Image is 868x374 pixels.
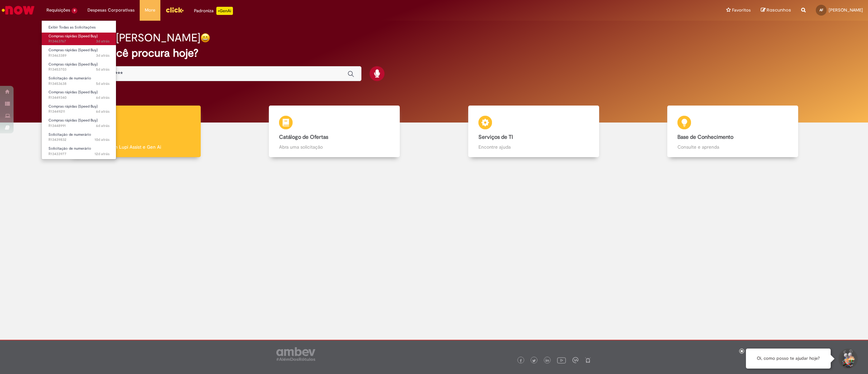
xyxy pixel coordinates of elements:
[80,144,191,150] p: Tirar dúvidas com Lupi Assist e Gen Ai
[746,349,831,369] div: Oi, como posso te ajudar hoje?
[71,32,200,44] h2: Bom dia, [PERSON_NAME]
[761,7,791,14] a: Rascunhos
[96,53,110,58] time: 29/08/2025 16:19:21
[820,8,823,12] span: AF
[41,20,116,160] ul: Requisições
[42,33,116,45] a: Aberto R13463767 : Compras rápidas (Speed Buy)
[42,24,116,31] a: Exibir Todas as Solicitações
[48,132,91,137] span: Solicitação de numerário
[48,48,98,53] span: Compras rápidas (Speed Buy)
[48,146,91,151] span: Solicitação de numerário
[48,53,110,58] span: R13463389
[48,34,98,39] span: Compras rápidas (Speed Buy)
[48,123,110,129] span: R13448991
[837,349,858,369] button: Iniciar Conversa de Suporte
[48,109,110,114] span: R13449211
[48,151,110,157] span: R13433977
[519,359,522,362] img: logo_footer_facebook.png
[42,46,116,59] a: Aberto R13463389 : Compras rápidas (Speed Buy)
[279,144,390,150] p: Abra uma solicitação
[633,106,833,157] a: Base de Conhecimento Consulte e aprenda
[478,134,513,141] b: Serviços de TI
[677,134,733,141] b: Base de Conhecimento
[546,359,549,363] img: logo_footer_linkedin.png
[42,131,116,144] a: Aberto R13439832 : Solicitação de numerário
[96,123,110,128] time: 26/08/2025 15:15:55
[194,7,233,15] div: Padroniza
[96,67,110,72] span: 5d atrás
[532,359,536,362] img: logo_footer_twitter.png
[96,95,110,100] span: 6d atrás
[200,33,210,43] img: happy-face.png
[96,109,110,114] time: 26/08/2025 15:45:43
[48,39,110,44] span: R13463767
[677,144,788,150] p: Consulte e aprenda
[48,95,110,100] span: R13449340
[96,67,110,72] time: 27/08/2025 16:49:06
[42,61,116,73] a: Aberto R13453703 : Compras rápidas (Speed Buy)
[145,7,155,14] span: More
[572,357,578,363] img: logo_footer_workplace.png
[48,76,91,81] span: Solicitação de numerário
[96,53,110,58] span: 3d atrás
[36,106,235,157] a: Tirar dúvidas Tirar dúvidas com Lupi Assist e Gen Ai
[48,137,110,143] span: R13439832
[42,103,116,115] a: Aberto R13449211 : Compras rápidas (Speed Buy)
[585,357,591,363] img: logo_footer_naosei.png
[216,7,233,15] p: +GenAi
[48,67,110,72] span: R13453703
[72,8,77,14] span: 9
[48,81,110,87] span: R13453638
[732,7,751,14] span: Favoritos
[1,3,36,17] img: ServiceNow
[42,89,116,101] a: Aberto R13449340 : Compras rápidas (Speed Buy)
[48,104,98,109] span: Compras rápidas (Speed Buy)
[87,7,135,14] span: Despesas Corporativas
[829,7,863,13] span: [PERSON_NAME]
[48,90,98,95] span: Compras rápidas (Speed Buy)
[48,62,98,67] span: Compras rápidas (Speed Buy)
[96,39,110,44] time: 29/08/2025 17:22:01
[235,106,434,157] a: Catálogo de Ofertas Abra uma solicitação
[165,5,184,15] img: click_logo_yellow_360x200.png
[767,7,791,13] span: Rascunhos
[95,137,110,142] time: 22/08/2025 13:06:23
[95,137,110,142] span: 10d atrás
[276,347,315,361] img: logo_footer_ambev_rotulo_gray.png
[96,95,110,100] time: 26/08/2025 16:05:21
[71,47,797,59] h2: O que você procura hoje?
[96,109,110,114] span: 6d atrás
[96,123,110,128] span: 6d atrás
[434,106,633,157] a: Serviços de TI Encontre ajuda
[42,117,116,129] a: Aberto R13448991 : Compras rápidas (Speed Buy)
[96,39,110,44] span: 3d atrás
[42,75,116,87] a: Aberto R13453638 : Solicitação de numerário
[48,118,98,123] span: Compras rápidas (Speed Buy)
[96,81,110,86] time: 27/08/2025 16:39:53
[42,145,116,157] a: Aberto R13433977 : Solicitação de numerário
[96,81,110,86] span: 5d atrás
[95,151,110,156] span: 12d atrás
[478,144,589,150] p: Encontre ajuda
[279,134,328,141] b: Catálogo de Ofertas
[95,151,110,156] time: 20/08/2025 17:52:38
[557,356,566,364] img: logo_footer_youtube.png
[46,7,70,14] span: Requisições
